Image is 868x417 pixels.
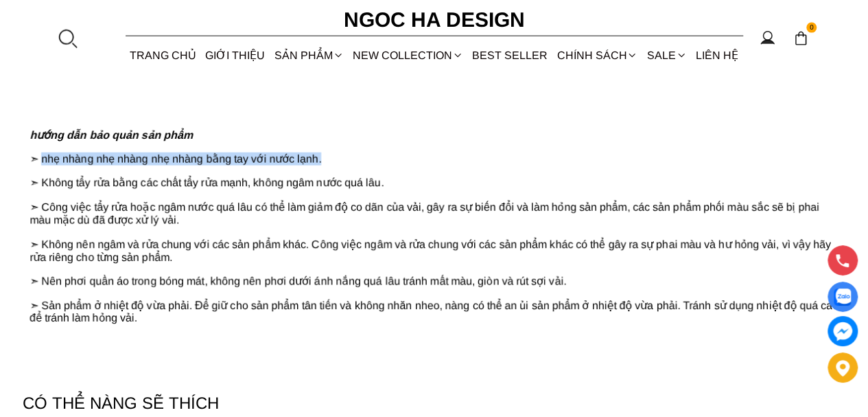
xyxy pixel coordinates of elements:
[552,37,642,74] div: Chính sách
[468,37,552,74] a: BEST SELLER
[30,129,193,141] span: hướng dẫn bảo quản sản phẩm
[806,23,817,34] span: 0
[828,316,858,346] a: messenger
[30,153,321,165] span: ➣ nhẹ nhàng nhẹ nhàng nhẹ nhàng bằng tay với nước lạnh.
[270,37,348,74] div: SẢN PHẨM
[834,289,851,306] img: Display image
[30,201,819,226] span: ➣ Công việc tẩy rửa hoặc ngâm nước quá lâu có thể làm giảm độ co dãn của vải, gây ra sự biến đổi ...
[691,37,742,74] a: LIÊN HỆ
[828,282,858,312] a: Display image
[793,31,808,46] img: img-CART-ICON-ksit0nf1
[201,37,270,74] a: GIỚI THIỆU
[30,275,566,287] span: ➣ Nên phơi quần áo trong bóng mát, không nên phơi dưới ánh nắng quá lâu tránh mất màu, giòn và rú...
[30,300,838,324] span: ➣ Sản phẩm ở nhiệt độ vừa phải. Để giữ cho sản phẩm tân tiến và không nhăn nheo, nàng có thể an ủ...
[331,3,537,36] a: Ngoc Ha Design
[348,37,467,74] a: NEW COLLECTION
[30,177,384,189] span: ➣ Không tẩy rửa bằng các chất tẩy rửa mạnh, không ngâm nước quá lâu.
[30,238,831,263] span: ➣ Không nên ngâm và rửa chung với các sản phẩm khác. Công việc ngâm và rửa chung với các sản phẩm...
[642,37,691,74] a: SALE
[126,37,201,74] a: TRANG CHỦ
[23,390,846,416] h4: CÓ THỂ NÀNG SẼ THÍCH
